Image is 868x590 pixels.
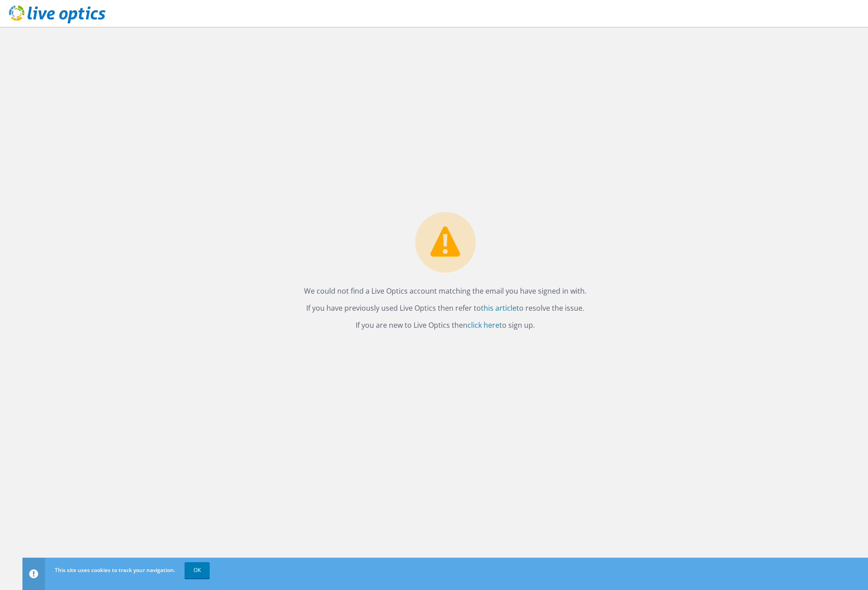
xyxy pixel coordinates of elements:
[304,319,586,331] p: If you are new to Live Optics then to sign up.
[185,562,210,578] a: OK
[481,303,516,313] a: this article
[304,302,586,314] p: If you have previously used Live Optics then refer to to resolve the issue.
[304,285,586,297] p: We could not find a Live Optics account matching the email you have signed in with.
[55,566,175,574] span: This site uses cookies to track your navigation.
[467,320,499,330] a: click here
